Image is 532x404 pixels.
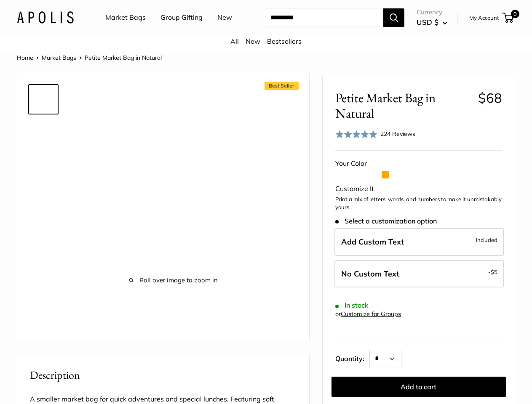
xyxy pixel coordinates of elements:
span: Included [476,235,497,245]
label: Add Custom Text [334,228,504,256]
a: Petite Market Bag in Natural [28,329,59,359]
a: Petite Market Bag in Natural [28,252,59,283]
a: description_The Original Market bag in its 4 native styles [28,151,59,182]
div: Your Color [335,157,502,170]
label: Leave Blank [334,260,504,288]
div: or [335,308,401,320]
span: In stock [335,301,369,309]
a: Home [17,54,33,61]
span: Add Custom Text [341,237,404,247]
button: Add to cart [331,377,506,397]
span: Petite Market Bag in Natural [85,54,162,61]
span: Currency [417,6,447,18]
a: New [217,11,232,24]
span: Select a customization option [335,217,437,225]
a: description_Effortless style that elevates every moment [28,118,59,148]
img: Apolis [17,11,74,24]
a: Petite Market Bag in Natural [28,84,59,114]
span: $5 [491,268,497,275]
span: No Custom Text [341,269,399,279]
a: All [230,37,239,45]
input: Search... [264,8,383,27]
a: 0 [503,13,513,23]
a: Group Gifting [160,11,203,24]
a: My Account [469,13,499,23]
button: Search [383,8,404,27]
span: 224 Reviews [380,130,415,138]
nav: Breadcrumb [17,52,162,63]
a: Petite Market Bag in Natural [28,286,59,326]
a: Customize for Groups [341,310,401,318]
span: Petite Market Bag in Natural [335,90,472,121]
button: USD $ [417,16,447,29]
a: New [246,37,260,45]
a: Market Bags [42,54,76,61]
p: Print a mix of letters, words, and numbers to make it unmistakably yours. [335,195,502,212]
a: Market Bags [105,11,146,24]
h2: Description [30,367,297,383]
span: USD $ [417,18,438,27]
span: 0 [511,10,519,18]
a: Petite Market Bag in Natural [28,185,59,215]
span: - [488,267,497,277]
span: $68 [478,90,502,106]
a: Bestsellers [267,37,302,45]
span: Best Seller [265,82,299,90]
label: Quantity: [335,347,369,368]
span: Roll over image to zoom in [85,274,262,286]
a: description_Spacious inner area with room for everything. [28,219,59,249]
div: Customize It [335,183,502,195]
